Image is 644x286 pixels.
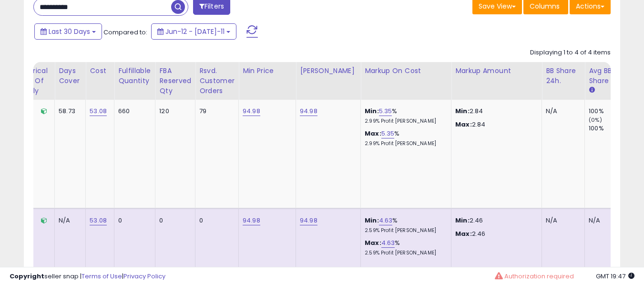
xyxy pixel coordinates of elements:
[118,66,151,86] div: Fulfillable Quantity
[455,120,472,129] strong: Max:
[365,239,444,256] div: %
[118,107,148,116] div: 660
[10,272,44,281] strong: Copyright
[546,66,581,86] div: BB Share 24h.
[59,107,78,116] div: 58.73
[365,106,379,116] b: Min:
[455,216,534,225] p: 2.46
[243,216,260,225] a: 94.98
[365,227,444,234] p: 2.59% Profit [PERSON_NAME]
[589,66,624,86] div: Avg BB Share
[365,216,379,225] b: Min:
[455,120,534,129] p: 2.84
[455,230,534,238] p: 2.46
[16,66,51,96] div: Historical Days Of Supply
[59,66,82,86] div: Days Cover
[103,28,147,37] span: Compared to:
[10,272,165,281] div: seller snap | |
[596,272,634,281] span: 2025-08-11 19:47 GMT
[151,23,236,40] button: Jun-12 - [DATE]-11
[34,23,102,40] button: Last 30 Days
[546,216,577,225] div: N/A
[365,238,381,247] b: Max:
[159,216,188,225] div: 0
[59,216,78,225] div: N/A
[365,107,444,125] div: %
[379,216,393,225] a: 4.63
[530,1,560,11] span: Columns
[455,106,470,116] strong: Min:
[118,216,148,225] div: 0
[300,66,357,76] div: [PERSON_NAME]
[589,124,627,133] div: 100%
[589,116,602,124] small: (0%)
[82,272,122,281] a: Terms of Use
[199,107,231,116] div: 79
[365,66,447,76] div: Markup on Cost
[365,118,444,125] p: 2.99% Profit [PERSON_NAME]
[49,27,90,36] span: Last 30 Days
[90,106,107,116] a: 53.08
[455,216,470,225] strong: Min:
[123,272,165,281] a: Privacy Policy
[365,140,444,147] p: 2.99% Profit [PERSON_NAME]
[199,216,231,225] div: 0
[546,107,577,116] div: N/A
[379,106,392,116] a: 5.35
[381,238,395,248] a: 4.63
[589,107,627,116] div: 100%
[455,107,534,116] p: 2.84
[589,216,620,225] div: N/A
[300,106,317,116] a: 94.98
[300,216,317,225] a: 94.98
[199,66,235,96] div: Rsvd. Customer Orders
[455,229,472,238] strong: Max:
[365,216,444,234] div: %
[365,250,444,256] p: 2.59% Profit [PERSON_NAME]
[159,66,191,96] div: FBA Reserved Qty
[159,107,188,116] div: 120
[381,129,395,138] a: 5.35
[530,48,611,57] div: Displaying 1 to 4 of 4 items
[90,66,110,76] div: Cost
[365,129,381,138] b: Max:
[455,66,538,76] div: Markup Amount
[165,27,225,36] span: Jun-12 - [DATE]-11
[589,86,594,95] small: Avg BB Share.
[361,62,451,100] th: The percentage added to the cost of goods (COGS) that forms the calculator for Min & Max prices.
[243,66,292,76] div: Min Price
[243,106,260,116] a: 94.98
[90,216,107,225] a: 53.08
[365,129,444,147] div: %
